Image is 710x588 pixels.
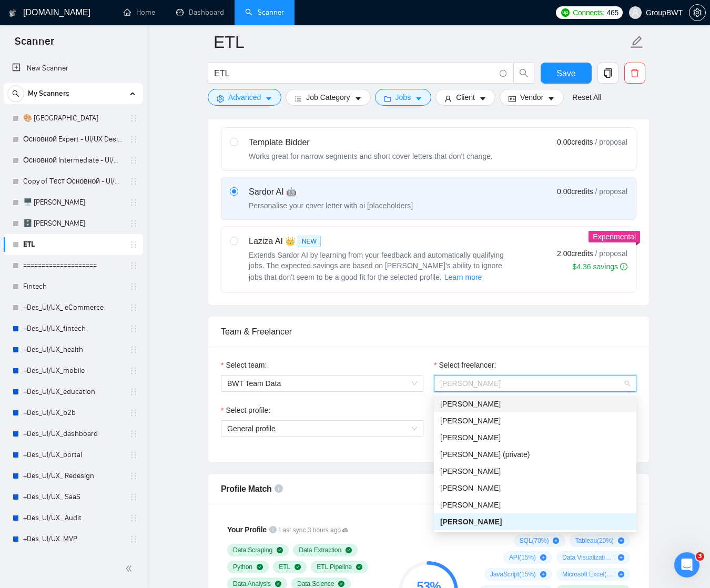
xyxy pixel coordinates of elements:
span: check-circle [346,547,352,553]
input: Search Freelance Jobs... [214,67,495,80]
span: Advanced [228,92,261,103]
span: Extends Sardor AI by learning from your feedback and automatically qualifying jobs. The expected ... [249,251,504,281]
span: Data Science [297,580,334,588]
span: [PERSON_NAME] [440,467,501,475]
span: / proposal [595,137,627,147]
span: check-circle [338,581,344,587]
span: Last sync 3 hours ago [279,525,348,535]
a: Reset All [572,92,601,103]
span: folder [384,95,391,103]
div: Sardor AI 🤖 [249,186,413,198]
a: New Scanner [12,58,135,79]
span: caret-down [547,95,555,103]
span: holder [129,430,138,438]
button: userClientcaret-down [435,89,495,106]
a: setting [689,8,706,17]
span: 3 [696,552,704,561]
span: [PERSON_NAME] [440,379,501,388]
span: setting [217,95,224,103]
button: barsJob Categorycaret-down [286,89,370,106]
span: Microsoft Excel ( 15 %) [562,570,614,579]
a: Copy of Тест Основной - UI/UX Designer [23,171,123,192]
span: idcard [509,95,516,103]
span: 0.00 credits [557,136,593,148]
span: info-circle [500,70,506,77]
a: +Des_UI/UX_portal [23,444,123,465]
span: check-circle [356,564,362,570]
span: holder [129,346,138,354]
span: search [8,90,24,97]
span: 2.00 credits [557,248,593,259]
li: New Scanner [4,58,143,79]
a: searchScanner [245,8,284,17]
a: +Des_UI/UX_b2b [23,402,123,423]
span: Data Scraping [233,546,272,554]
span: user [632,9,639,16]
input: Scanner name... [214,29,628,55]
span: [PERSON_NAME] (private) [440,450,530,459]
a: 🗄️ [PERSON_NAME] [23,213,123,234]
span: holder [129,219,138,228]
span: check-circle [277,547,283,553]
span: caret-down [265,95,272,103]
span: holder [129,177,138,186]
span: plus-circle [540,554,546,561]
button: settingAdvancedcaret-down [208,89,281,106]
span: / proposal [595,248,627,259]
a: Fintech [23,276,123,297]
span: Tableau ( 20 %) [575,536,614,545]
span: delete [625,68,645,78]
a: homeHome [124,8,155,17]
span: Profile Match [221,484,272,493]
a: Основной Intermediate - UI/UX Designer [23,150,123,171]
a: +Des_UI/UX_dashboard [23,423,123,444]
span: ETL [279,563,290,571]
a: 🎨 [GEOGRAPHIC_DATA] [23,108,123,129]
button: copy [597,63,618,84]
span: bars [295,95,302,103]
span: holder [129,367,138,375]
span: caret-down [415,95,422,103]
span: holder [129,388,138,396]
span: holder [129,114,138,123]
button: Save [541,63,592,84]
button: Laziza AI NEWExtends Sardor AI by learning from your feedback and automatically qualifying jobs. ... [444,271,483,283]
span: holder [129,514,138,522]
span: Jobs [395,92,411,103]
span: 0.00 credits [557,186,593,197]
span: check-circle [257,564,263,570]
a: +Des_UI/UX_ SaaS [23,486,123,508]
span: plus-circle [540,571,546,577]
span: [PERSON_NAME] [440,518,502,526]
span: General profile [227,424,276,433]
button: search [513,63,534,84]
span: copy [598,68,618,78]
span: holder [129,493,138,501]
span: holder [129,535,138,543]
a: dashboardDashboard [176,8,224,17]
span: edit [630,35,644,49]
span: Data Analysis [233,580,271,588]
span: user [444,95,452,103]
span: Python [233,563,252,571]
span: double-left [125,563,136,574]
label: Select freelancer: [434,359,496,371]
button: folderJobscaret-down [375,89,432,106]
span: Data Extraction [299,546,341,554]
a: +Des_UI/UX_mobile [23,360,123,381]
a: Основной Expert - UI/UX Designer [23,129,123,150]
span: Scanner [6,34,63,56]
span: SQL ( 70 %) [520,536,549,545]
label: Select team: [221,359,267,371]
a: +Des_UI/UX_ eCommerce [23,297,123,318]
span: holder [129,156,138,165]
span: check-circle [275,581,281,587]
div: Personalise your cover letter with ai [placeholders] [249,200,413,211]
a: ETL [23,234,123,255]
a: ==================== [23,255,123,276]
span: holder [129,282,138,291]
a: +Des_UI/UX_ Redesign [23,465,123,486]
span: holder [129,409,138,417]
span: plus-circle [618,571,624,577]
span: / proposal [595,186,627,197]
